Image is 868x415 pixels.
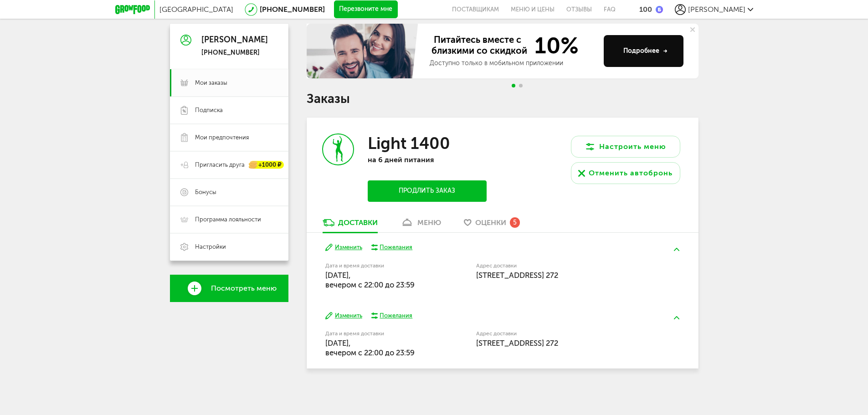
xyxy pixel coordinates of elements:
[195,106,223,114] span: Подписка
[430,59,596,68] div: Доступно только в мобильном приложении
[170,206,288,233] a: Программа лояльности
[589,168,673,179] div: Отменить автобронь
[396,218,446,232] a: меню
[170,124,288,151] a: Мои предпочтения
[368,180,486,202] button: Продлить заказ
[571,162,680,184] button: Отменить автобронь
[338,218,378,227] div: Доставки
[639,5,652,14] div: 100
[325,271,415,289] span: [DATE], вечером c 22:00 до 23:59
[430,34,529,57] span: Питайтесь вместе с близкими со скидкой
[195,188,216,196] span: Бонусы
[211,284,277,292] span: Посмотреть меню
[512,84,515,87] span: Go to slide 1
[368,155,486,164] p: на 6 дней питания
[529,34,579,57] span: 10%
[318,218,382,232] a: Доставки
[170,151,288,179] a: Пригласить друга +1000 ₽
[325,243,362,252] button: Изменить
[459,218,524,232] a: Оценки 5
[170,97,288,124] a: Подписка
[307,24,421,78] img: family-banner.579af9d.jpg
[307,93,699,105] h1: Заказы
[476,338,558,348] span: [STREET_ADDRESS] 272
[510,217,520,227] div: 5
[170,179,288,206] a: Бонусы
[325,263,430,268] label: Дата и время доставки
[260,5,325,14] a: [PHONE_NUMBER]
[170,275,288,302] a: Посмотреть меню
[380,312,412,320] div: Пожелания
[380,243,412,251] div: Пожелания
[325,312,362,320] button: Изменить
[674,316,679,319] img: arrow-up-green.5eb5f82.svg
[334,0,398,19] button: Перезвоните мне
[195,79,227,87] span: Мои заказы
[201,49,268,57] div: [PHONE_NUMBER]
[368,133,450,153] h3: Light 1400
[249,161,284,169] div: +1000 ₽
[476,331,646,336] label: Адрес доставки
[656,6,663,13] img: bonus_b.cdccf46.png
[195,215,261,224] span: Программа лояльности
[417,218,441,227] div: меню
[170,233,288,261] a: Настройки
[476,271,558,280] span: [STREET_ADDRESS] 272
[201,36,268,45] div: [PERSON_NAME]
[159,5,233,14] span: [GEOGRAPHIC_DATA]
[195,161,245,169] span: Пригласить друга
[371,312,413,320] button: Пожелания
[688,5,745,14] span: [PERSON_NAME]
[325,331,430,336] label: Дата и время доставки
[170,69,288,97] a: Мои заказы
[325,338,415,357] span: [DATE], вечером c 22:00 до 23:59
[674,248,679,251] img: arrow-up-green.5eb5f82.svg
[476,263,646,268] label: Адрес доставки
[475,218,506,227] span: Оценки
[604,35,683,67] button: Подробнее
[371,243,413,251] button: Пожелания
[195,133,249,142] span: Мои предпочтения
[623,46,668,56] div: Подробнее
[519,84,523,87] span: Go to slide 2
[195,243,226,251] span: Настройки
[571,136,680,158] button: Настроить меню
